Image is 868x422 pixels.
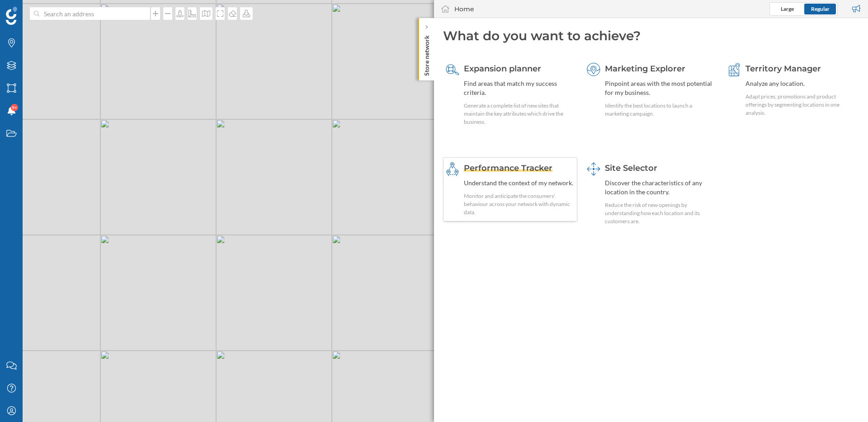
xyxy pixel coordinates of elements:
[446,63,459,76] img: search-areas.svg
[605,79,716,97] div: Pinpoint areas with the most potential for my business.
[605,163,657,173] span: Site Selector
[464,178,575,188] div: Understand the context of my network.
[745,64,821,74] span: Territory Manager
[464,102,575,126] div: Generate a complete list of new sites that maintain the key attributes which drive the business.
[745,79,856,88] div: Analyze any location.
[6,7,17,25] img: Geoblink Logo
[464,163,552,173] span: Performance Tracker
[745,93,856,117] div: Adapt prices, promotions and product offerings by segmenting locations in one analysis.
[811,5,830,12] span: Regular
[727,63,741,76] img: territory-manager.svg
[781,5,794,12] span: Large
[605,201,716,225] div: Reduce the risk of new openings by understanding how each location and its customers are.
[454,5,474,14] div: Home
[605,64,685,74] span: Marketing Explorer
[464,64,541,74] span: Expansion planner
[12,103,17,112] span: 9+
[464,79,575,97] div: Find areas that match my success criteria.
[422,32,431,76] p: Store network
[446,162,459,176] img: monitoring-360--hover.svg
[587,162,600,176] img: dashboards-manager.svg
[464,192,575,216] div: Monitor and anticipate the consumers' behaviour across your network with dynamic data.
[443,27,859,44] div: What do you want to achieve?
[18,6,62,14] span: Assistance
[605,178,716,197] div: Discover the characteristics of any location in the country.
[605,102,716,118] div: Identify the best locations to launch a marketing campaign.
[587,63,600,76] img: explorer.svg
